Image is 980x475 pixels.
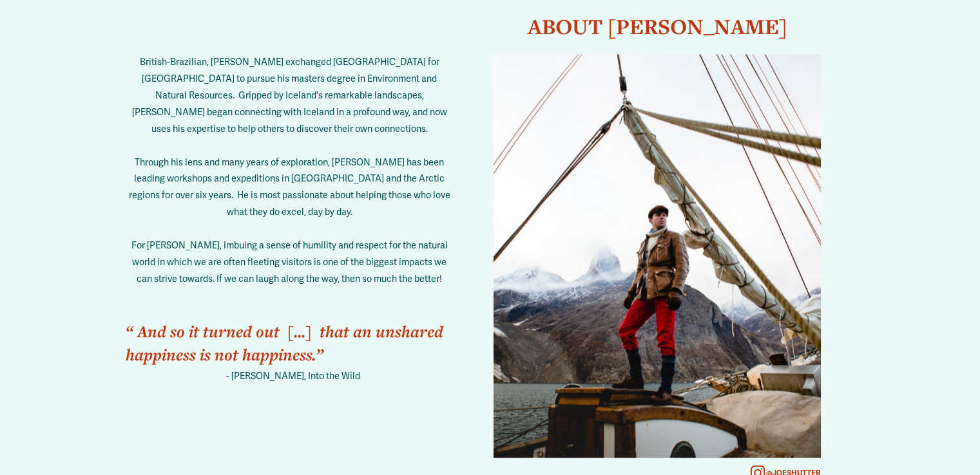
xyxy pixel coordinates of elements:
em: “ And so it turned out [...] that an unshared happiness is not happiness.” [126,321,447,366]
strong: ABOUT [PERSON_NAME] [528,12,787,41]
span: British-Brazilian, [PERSON_NAME] exchanged [GEOGRAPHIC_DATA] for [GEOGRAPHIC_DATA] to pursue his ... [129,57,452,284]
span: - [PERSON_NAME], Into the Wild [226,371,360,382]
